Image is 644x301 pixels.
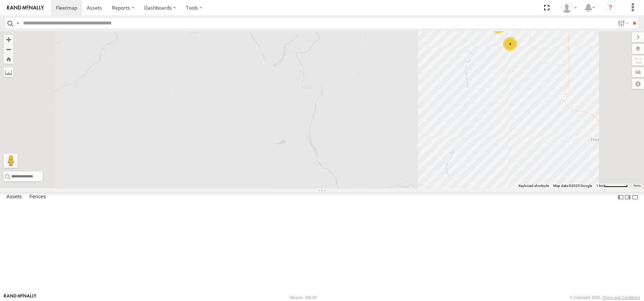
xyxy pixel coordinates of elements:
div: Sandra Machin [559,2,580,13]
span: Map data ©2025 Google [553,184,592,188]
a: Terms and Conditions [603,295,640,300]
div: © Copyright 2025 - [570,295,640,300]
button: Map Scale: 1 km per 63 pixels [594,183,630,188]
button: Zoom Home [4,54,13,64]
button: Drag Pegman onto the map to open Street View [4,154,18,168]
label: Dock Summary Table to the Right [624,192,631,202]
a: Terms (opens in new tab) [633,184,641,187]
label: Search Filter Options [615,18,630,28]
label: Search Query [15,18,21,28]
div: 4 [503,37,517,51]
button: Zoom in [4,35,13,44]
label: Assets [3,192,25,202]
label: Measure [4,67,13,77]
a: Visit our Website [4,294,36,301]
button: Keyboard shortcuts [519,183,549,188]
div: Version: 306.00 [290,295,317,300]
button: Zoom out [4,44,13,54]
label: Map Settings [632,79,644,89]
span: 1 km [596,184,604,188]
label: Dock Summary Table to the Left [617,192,624,202]
img: rand-logo.svg [7,5,44,10]
label: Hide Summary Table [632,192,639,202]
i: ? [605,2,616,13]
label: Fences [26,192,50,202]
